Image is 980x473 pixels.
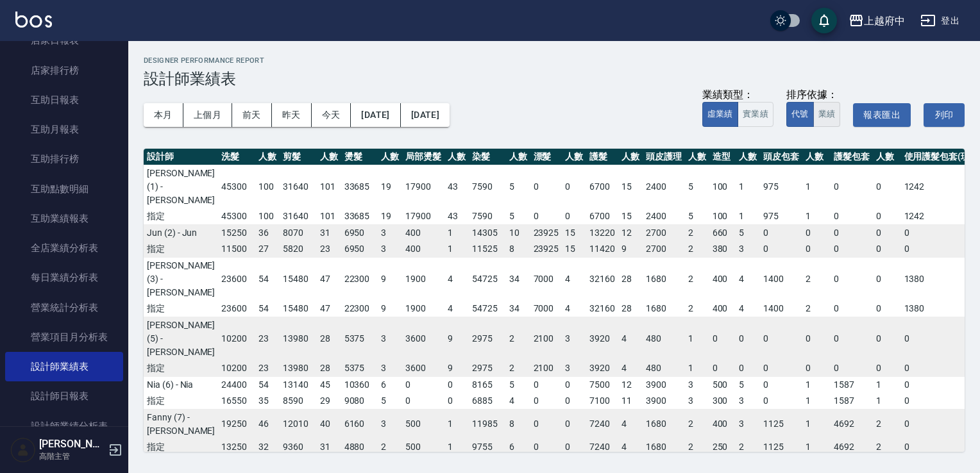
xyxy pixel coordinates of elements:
td: 380 [709,241,736,258]
button: 實業績 [738,102,773,127]
td: 1 [802,393,831,410]
td: 400 [709,301,736,317]
td: 33685 [341,208,378,225]
td: 2400 [643,165,685,208]
td: 2700 [643,241,685,258]
td: 0 [873,360,901,377]
td: 480 [643,360,685,377]
td: 100 [709,208,736,225]
td: 23600 [218,301,255,317]
td: 32160 [586,257,618,301]
td: 5 [506,165,530,208]
td: 7590 [469,165,506,208]
td: 12 [618,376,643,393]
th: 頭皮包套 [760,149,802,165]
button: 上個月 [183,103,232,127]
button: 登出 [915,9,965,33]
td: 1 [736,208,760,225]
button: 代號 [786,102,814,127]
td: 1587 [831,376,873,393]
td: 0 [736,360,760,377]
td: 0 [444,376,469,393]
td: 23 [317,241,341,258]
td: 6700 [586,165,618,208]
td: 0 [802,241,831,258]
img: Person [10,437,36,463]
td: 4 [444,257,469,301]
th: 造型 [709,149,736,165]
td: [PERSON_NAME] (5) - [PERSON_NAME] [144,317,218,360]
td: 9 [378,257,402,301]
td: 0 [802,224,831,241]
td: 8 [506,241,530,258]
td: 34 [506,301,530,317]
button: 業績 [813,102,841,127]
th: 洗髮 [218,149,255,165]
td: 16550 [218,393,255,410]
td: 0 [873,241,901,258]
td: 12 [618,224,643,241]
th: 護髮 [586,149,618,165]
td: 0 [802,360,831,377]
a: 互助日報表 [5,85,123,115]
th: 人數 [444,149,469,165]
td: 5 [736,224,760,241]
td: 4 [618,317,643,360]
td: 15 [618,165,643,208]
td: 1 [444,224,469,241]
td: 5375 [341,360,378,377]
h3: 設計師業績表 [144,70,965,88]
a: 店家日報表 [5,26,123,55]
h5: [PERSON_NAME] [39,438,105,451]
td: 1 [802,165,831,208]
td: 10200 [218,317,255,360]
a: 互助點數明細 [5,174,123,204]
td: 54 [255,257,280,301]
td: 0 [831,317,873,360]
td: 0 [402,393,444,410]
td: 4 [736,257,760,301]
a: 設計師日報表 [5,381,123,411]
td: 31 [317,224,341,241]
td: 5375 [341,317,378,360]
th: 人數 [562,149,586,165]
td: 0 [831,257,873,301]
td: 1680 [643,301,685,317]
td: 660 [709,224,736,241]
td: 33685 [341,165,378,208]
td: 2 [802,257,831,301]
td: 11 [618,393,643,410]
button: [DATE] [401,103,450,127]
th: 人數 [317,149,341,165]
a: 互助月報表 [5,115,123,144]
td: 5 [685,165,709,208]
td: 0 [736,317,760,360]
td: 7100 [586,393,618,410]
td: 6950 [341,224,378,241]
th: 護髮包套 [831,149,873,165]
button: 虛業績 [702,102,738,127]
td: 3920 [586,360,618,377]
th: 人數 [736,149,760,165]
td: 2 [685,241,709,258]
td: 2 [685,224,709,241]
td: 0 [831,165,873,208]
td: 17900 [402,208,444,225]
td: 3 [378,241,402,258]
td: 0 [831,224,873,241]
td: 10200 [218,360,255,377]
th: 人數 [618,149,643,165]
td: 23600 [218,257,255,301]
td: 45300 [218,165,255,208]
td: 3 [736,241,760,258]
td: 0 [831,208,873,225]
td: 指定 [144,208,218,225]
td: 28 [317,317,341,360]
a: 每日業績分析表 [5,263,123,292]
a: 店家排行榜 [5,56,123,85]
td: 3900 [643,376,685,393]
td: 0 [562,393,586,410]
td: 1900 [402,257,444,301]
td: 6885 [469,393,506,410]
td: 1 [685,317,709,360]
